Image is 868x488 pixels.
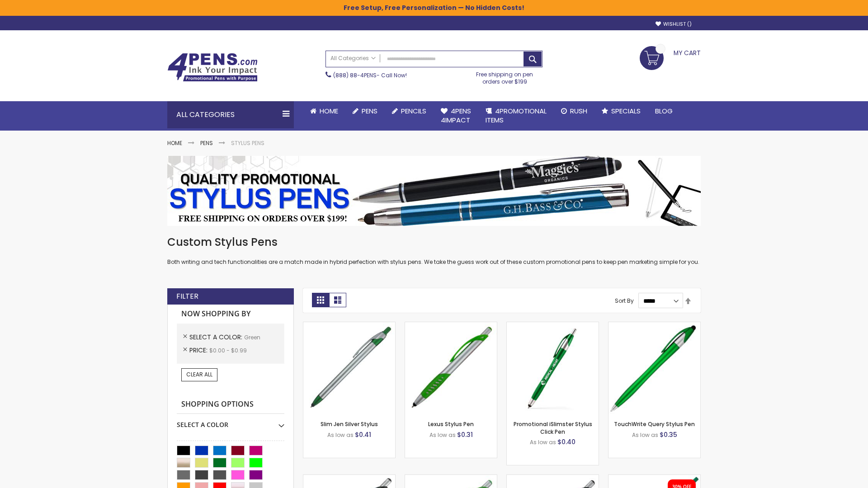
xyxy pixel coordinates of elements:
[231,139,264,147] strong: Stylus Pens
[167,101,294,128] div: All Categories
[594,101,648,121] a: Specials
[362,106,377,116] span: Pens
[467,67,543,85] div: Free shipping on pen orders over $199
[405,474,497,482] a: Boston Silver Stylus Pen-Green
[434,101,478,131] a: 4Pens4impact
[609,322,700,329] a: TouchWrite Query Stylus Pen-Green
[401,106,426,116] span: Pencils
[209,347,247,354] span: $0.00 - $0.99
[303,322,395,414] img: Slim Jen Silver Stylus-Green
[457,430,473,439] span: $0.31
[385,101,434,121] a: Pencils
[303,474,395,482] a: Boston Stylus Pen-Green
[429,431,456,439] span: As low as
[614,420,695,428] a: TouchWrite Query Stylus Pen
[656,21,692,28] a: Wishlist
[609,474,700,482] a: iSlimster II - Full Color-Green
[609,322,700,414] img: TouchWrite Query Stylus Pen-Green
[177,395,284,414] strong: Shopping Options
[167,139,182,147] a: Home
[320,106,338,116] span: Home
[441,106,471,125] span: 4Pens 4impact
[557,437,576,446] span: $0.40
[405,322,497,414] img: Lexus Stylus Pen-Green
[303,322,395,329] a: Slim Jen Silver Stylus-Green
[514,420,592,435] a: Promotional iSlimster Stylus Click Pen
[167,235,701,249] h1: Custom Stylus Pens
[326,51,380,66] a: All Categories
[321,420,378,428] a: Slim Jen Silver Stylus
[345,101,385,121] a: Pens
[554,101,594,121] a: Rush
[333,71,377,79] a: (888) 88-4PENS
[333,71,407,79] span: - Call Now!
[312,293,329,307] strong: Grid
[530,438,556,446] span: As low as
[244,333,260,341] span: Green
[507,322,599,329] a: Promotional iSlimster Stylus Click Pen-Green
[327,431,354,439] span: As low as
[507,322,599,414] img: Promotional iSlimster Stylus Click Pen-Green
[177,305,284,324] strong: Now Shopping by
[189,346,209,355] span: Price
[632,431,658,439] span: As low as
[189,333,244,342] span: Select A Color
[177,414,284,429] div: Select A Color
[167,156,701,226] img: Stylus Pens
[428,420,474,428] a: Lexus Stylus Pen
[660,430,677,439] span: $0.35
[355,430,371,439] span: $0.41
[648,101,680,121] a: Blog
[330,55,376,62] span: All Categories
[486,106,547,125] span: 4PROMOTIONAL ITEMS
[655,106,673,116] span: Blog
[570,106,587,116] span: Rush
[615,297,634,305] label: Sort By
[200,139,213,147] a: Pens
[507,474,599,482] a: Lexus Metallic Stylus Pen-Green
[611,106,641,116] span: Specials
[181,368,217,381] a: Clear All
[405,322,497,329] a: Lexus Stylus Pen-Green
[303,101,345,121] a: Home
[186,371,212,378] span: Clear All
[478,101,554,131] a: 4PROMOTIONALITEMS
[167,53,258,82] img: 4Pens Custom Pens and Promotional Products
[176,291,198,301] strong: Filter
[167,235,701,266] div: Both writing and tech functionalities are a match made in hybrid perfection with stylus pens. We ...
